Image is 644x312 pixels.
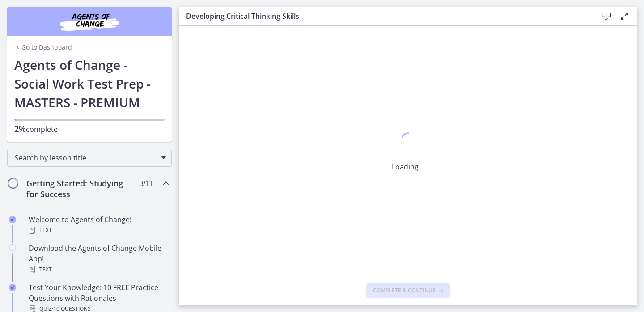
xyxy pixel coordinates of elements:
div: Search by lesson title [7,149,172,167]
p: Loading... [392,161,424,172]
div: Welcome to Agents of Change! [29,214,168,236]
a: Go to Dashboard [14,43,72,52]
div: 1 [392,130,424,151]
span: Complete & continue [373,287,436,294]
p: complete [14,123,165,135]
h1: Agents of Change - Social Work Test Prep - MASTERS - PREMIUM [14,55,165,112]
button: Complete & continue [366,283,450,298]
span: 3 / 11 [140,178,153,189]
i: Completed [9,216,16,223]
div: Text [29,264,168,275]
div: Text [29,225,168,236]
i: Completed [9,284,16,291]
img: Agents of Change Social Work Test Prep [36,11,143,32]
h3: Developing Critical Thinking Skills [186,11,583,21]
div: Download the Agents of Change Mobile App! [29,243,168,275]
h2: Getting Started: Studying for Success [26,178,136,199]
span: Search by lesson title [15,153,157,163]
span: 2% [14,123,26,134]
